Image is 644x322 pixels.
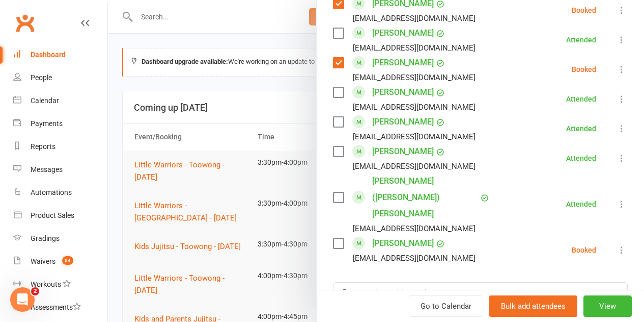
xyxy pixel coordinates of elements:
div: Attended [566,155,596,162]
div: [EMAIL_ADDRESS][DOMAIN_NAME] [353,41,475,55]
div: Assessments [31,303,81,311]
a: Go to Calendar [409,295,483,317]
a: [PERSON_NAME] [372,143,434,160]
button: Bulk add attendees [489,295,577,317]
div: Attended [566,125,596,132]
a: [PERSON_NAME] [372,114,434,130]
div: Booked [572,7,596,14]
div: Attended [566,95,596,103]
a: Clubworx [12,10,38,36]
a: Messages [13,158,107,181]
span: 54 [62,256,73,265]
a: Assessments [13,296,107,319]
div: Booked [572,246,596,254]
button: View [583,295,632,317]
a: [PERSON_NAME] ([PERSON_NAME]) [PERSON_NAME] [372,173,478,222]
a: Workouts [13,273,107,296]
div: Gradings [31,234,60,242]
a: [PERSON_NAME] [372,84,434,101]
div: Workouts [31,280,61,288]
div: People [31,73,52,82]
a: Gradings [13,227,107,250]
a: [PERSON_NAME] [372,235,434,252]
span: 2 [31,287,39,295]
div: Waivers [31,257,55,265]
a: Dashboard [13,43,107,66]
div: Product Sales [31,211,74,219]
a: Payments [13,112,107,135]
div: [EMAIL_ADDRESS][DOMAIN_NAME] [353,222,475,235]
div: Reports [31,142,55,151]
a: [PERSON_NAME] [372,55,434,71]
div: [EMAIL_ADDRESS][DOMAIN_NAME] [353,130,475,143]
div: Calendar [31,96,59,105]
div: [EMAIL_ADDRESS][DOMAIN_NAME] [353,12,475,25]
div: Dashboard [31,51,66,59]
div: Automations [31,188,72,196]
a: People [13,66,107,89]
a: [PERSON_NAME] [372,25,434,41]
a: Waivers 54 [13,250,107,273]
div: [EMAIL_ADDRESS][DOMAIN_NAME] [353,252,475,265]
div: Booked [572,66,596,73]
div: [EMAIL_ADDRESS][DOMAIN_NAME] [353,101,475,114]
a: Automations [13,181,107,204]
div: Messages [31,165,63,174]
a: Product Sales [13,204,107,227]
div: [EMAIL_ADDRESS][DOMAIN_NAME] [353,160,475,173]
div: [EMAIL_ADDRESS][DOMAIN_NAME] [353,71,475,84]
div: Attended [566,36,596,43]
input: Search to add attendees [333,282,628,304]
div: Attended [566,201,596,208]
div: Payments [31,119,63,128]
a: Reports [13,135,107,158]
iframe: Intercom live chat [10,287,35,312]
a: Calendar [13,89,107,112]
